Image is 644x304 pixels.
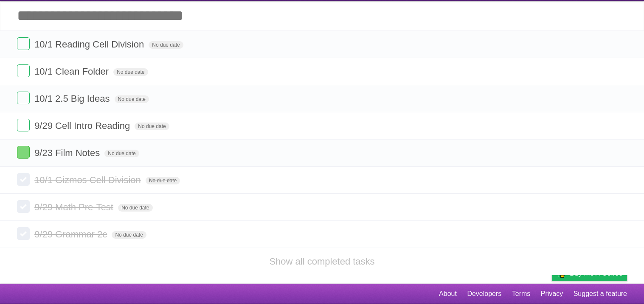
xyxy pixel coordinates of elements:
label: Done [17,173,30,186]
span: 9/29 Cell Intro Reading [34,120,132,131]
span: No due date [135,123,169,130]
label: Done [17,64,30,77]
span: 9/29 Grammar 2c [34,229,109,240]
span: Buy me a coffee [570,266,623,281]
span: 10/1 Clean Folder [34,66,111,77]
span: 10/1 Gizmos Cell Division [34,175,143,185]
a: About [439,286,457,302]
a: Suggest a feature [574,286,627,302]
a: Terms [512,286,531,302]
label: Done [17,227,30,240]
label: Done [17,146,30,159]
span: 9/29 Math Pre-Test [34,202,115,212]
label: Done [17,200,30,213]
span: No due date [146,177,180,184]
a: Developers [467,286,501,302]
a: Privacy [541,286,563,302]
span: No due date [104,150,139,157]
span: No due date [112,231,146,239]
span: 10/1 Reading Cell Division [34,39,146,50]
span: No due date [113,68,148,76]
span: No due date [118,204,152,212]
a: Show all completed tasks [269,256,374,267]
span: No due date [149,41,183,49]
span: 10/1 2.5 Big Ideas [34,93,112,104]
label: Done [17,92,30,104]
label: Done [17,119,30,131]
span: 9/23 Film Notes [34,148,102,158]
span: No due date [115,95,149,103]
label: Done [17,37,30,50]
